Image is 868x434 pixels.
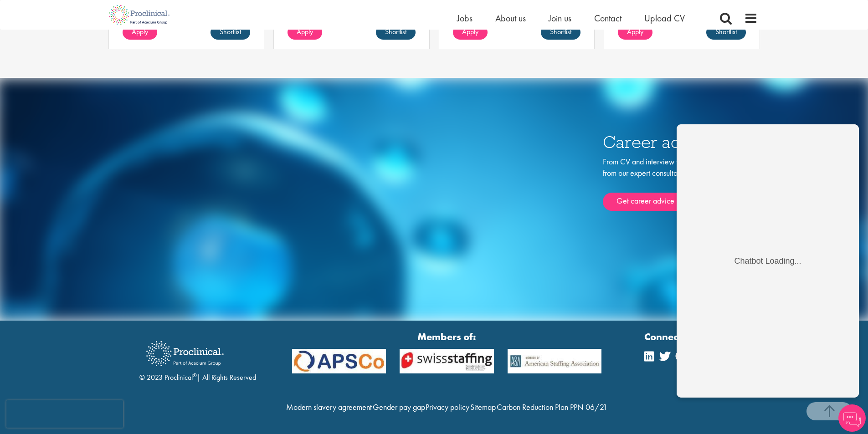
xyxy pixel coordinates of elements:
[541,25,580,40] a: Shortlist
[6,400,123,428] iframe: reCAPTCHA
[644,330,722,344] strong: Connect with us:
[211,25,250,40] a: Shortlist
[376,25,416,40] a: Shortlist
[627,27,643,36] span: Apply
[470,402,496,412] a: Sitemap
[123,25,157,40] a: Apply
[286,402,372,412] a: Modern slavery agreement
[838,404,866,432] img: Chatbot
[462,27,478,36] span: Apply
[603,156,758,211] div: From CV and interview tips to career guidance from our expert consultants
[603,133,758,151] h3: Career advice
[139,334,256,383] div: © 2023 Proclinical | All Rights Reserved
[373,402,425,412] a: Gender pay gap
[285,349,393,374] img: APSCo
[497,402,607,412] a: Carbon Reduction Plan PPN 06/21
[57,132,124,142] div: Chatbot Loading...
[644,12,685,24] a: Upload CV
[495,12,526,24] a: About us
[193,372,197,379] sup: ®
[139,335,231,373] img: Proclinical Recruitment
[453,25,488,40] a: Apply
[549,12,571,24] a: Join us
[297,27,313,36] span: Apply
[292,330,602,344] strong: Members of:
[618,25,652,40] a: Apply
[603,193,688,211] a: Get career advice
[393,349,501,374] img: APSCo
[132,27,148,36] span: Apply
[706,25,746,40] a: Shortlist
[501,349,609,374] img: APSCo
[426,402,469,412] a: Privacy policy
[288,25,322,40] a: Apply
[457,12,473,24] a: Jobs
[594,12,621,24] a: Contact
